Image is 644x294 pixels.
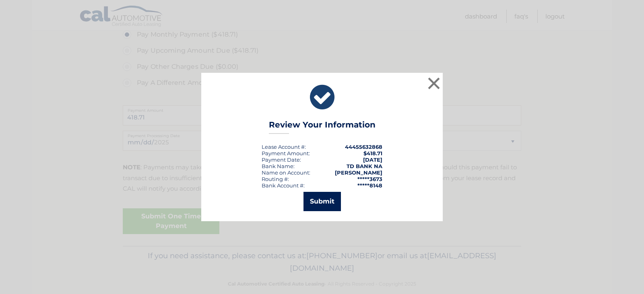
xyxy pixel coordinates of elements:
span: [DATE] [363,156,382,163]
button: × [426,75,442,91]
strong: [PERSON_NAME] [335,169,382,176]
div: Lease Account #: [262,144,306,150]
div: Routing #: [262,176,289,182]
div: Name on Account: [262,169,310,176]
strong: 44455632868 [345,144,382,150]
button: Submit [303,192,341,211]
h3: Review Your Information [269,120,376,134]
div: Bank Name: [262,163,295,169]
span: Payment Date [262,156,300,163]
strong: TD BANK NA [347,163,382,169]
span: $418.71 [363,150,382,156]
div: Bank Account #: [262,182,305,189]
div: Payment Amount: [262,150,310,156]
div: : [262,156,301,163]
